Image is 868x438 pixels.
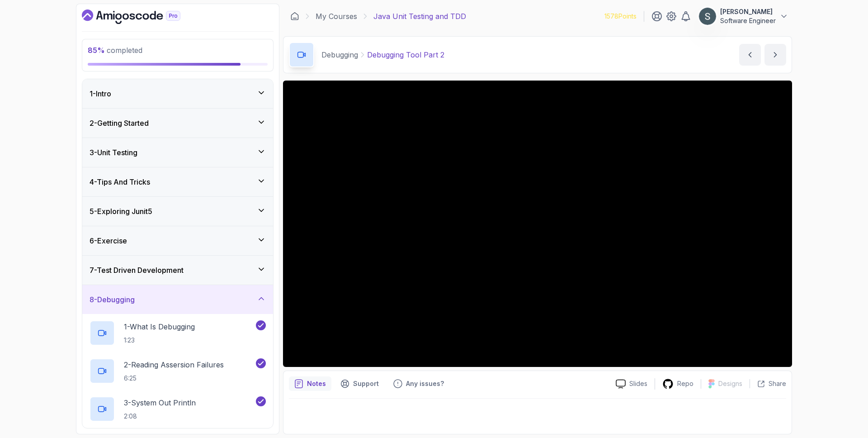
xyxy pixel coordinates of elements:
h3: 4 - Tips And Tricks [90,176,150,187]
h3: 6 - Exercise [90,235,127,246]
button: Feedback button [388,376,449,391]
button: previous content [739,44,761,66]
button: 3-System Out Println2:08 [90,396,266,422]
h3: 8 - Debugging [90,294,135,305]
a: Repo [655,378,701,390]
button: Share [750,379,786,388]
p: 3 - System Out Println [124,397,196,408]
button: 8-Debugging [82,285,273,314]
p: Software Engineer [720,16,776,25]
p: 1578 Points [604,12,637,21]
p: Support [353,379,379,388]
p: [PERSON_NAME] [720,7,776,16]
a: Dashboard [290,12,299,21]
p: Slides [629,379,647,388]
a: Slides [609,379,655,389]
button: Support button [335,376,384,391]
button: 3-Unit Testing [82,138,273,167]
button: 6-Exercise [82,226,273,255]
img: user profile image [699,8,716,25]
h3: 5 - Exploring Junit5 [90,206,152,217]
p: 2:08 [124,412,196,421]
h3: 1 - Intro [90,88,111,99]
button: 7-Test Driven Development [82,256,273,285]
button: 1-Intro [82,79,273,108]
span: completed [88,46,142,55]
button: notes button [289,376,331,391]
p: Debugging [321,49,358,60]
p: Notes [307,379,326,388]
button: user profile image[PERSON_NAME]Software Engineer [698,7,788,25]
p: Share [769,379,786,388]
span: 85 % [88,46,105,55]
h3: 2 - Getting Started [90,118,149,129]
h3: 7 - Test Driven Development [90,265,184,276]
p: 2 - Reading Assersion Failures [124,359,224,370]
p: Designs [718,379,742,388]
button: 4-Tips And Tricks [82,167,273,196]
a: My Courses [316,11,357,22]
p: 1:23 [124,336,195,345]
p: 6:25 [124,374,224,383]
iframe: 5 - Debugging Tool Part 2 [283,81,792,367]
button: 2-Getting Started [82,109,273,138]
button: next content [764,44,786,66]
p: Java Unit Testing and TDD [373,11,466,22]
h3: 3 - Unit Testing [90,147,137,158]
button: 1-What Is Debugging1:23 [90,320,266,346]
p: Any issues? [406,379,444,388]
button: 2-Reading Assersion Failures6:25 [90,358,266,384]
p: Repo [677,379,693,388]
a: Dashboard [82,10,201,24]
button: 5-Exploring Junit5 [82,197,273,226]
p: 1 - What Is Debugging [124,321,195,332]
p: Debugging Tool Part 2 [367,49,444,60]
